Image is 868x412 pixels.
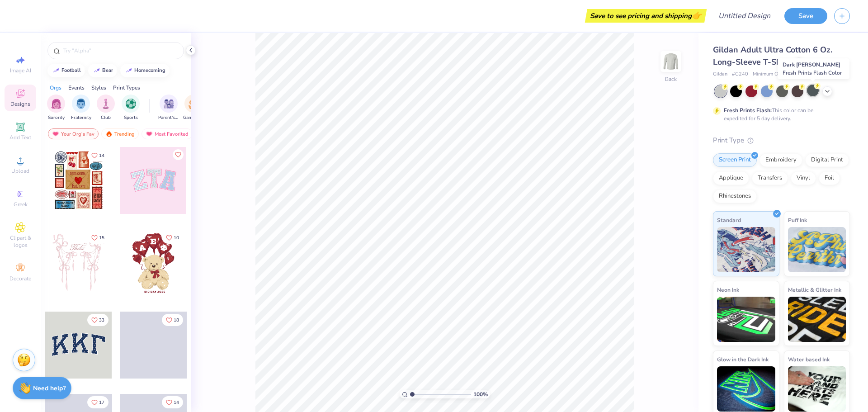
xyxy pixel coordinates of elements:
[692,10,702,21] span: 👉
[819,171,840,185] div: Foil
[173,149,184,160] button: Like
[183,95,204,121] button: filter button
[788,227,846,272] img: Puff Ink
[788,297,846,342] img: Metallic & Glitter Ink
[91,84,106,92] div: Styles
[717,297,775,342] img: Neon Ink
[99,400,104,405] span: 17
[62,46,178,55] input: Try "Alpha"
[788,285,841,294] span: Metallic & Glitter Ink
[76,99,86,109] img: Fraternity Image
[48,114,65,121] span: Sorority
[101,99,111,109] img: Club Image
[52,131,59,137] img: most_fav.gif
[711,7,778,25] input: Untitled Design
[473,390,488,398] span: 100 %
[665,75,677,83] div: Back
[125,68,132,73] img: trend_line.gif
[183,114,204,121] span: Game Day
[102,68,113,73] div: bear
[88,64,117,77] button: bear
[120,64,170,77] button: homecoming
[134,68,165,73] div: homecoming
[788,215,807,225] span: Puff Ink
[14,201,28,208] span: Greek
[724,107,772,114] strong: Fresh Prints Flash:
[9,134,31,141] span: Add Text
[71,95,91,121] button: filter button
[113,84,140,92] div: Print Types
[11,167,29,175] span: Upload
[51,99,61,109] img: Sorority Image
[784,8,827,24] button: Save
[752,171,788,185] div: Transfers
[717,355,769,364] span: Glow in the Dark Ink
[122,95,140,121] div: filter for Sports
[805,153,849,167] div: Digital Print
[61,68,81,73] div: football
[101,114,111,121] span: Club
[717,227,775,272] img: Standard
[791,171,816,185] div: Vinyl
[587,9,704,23] div: Save to see pricing and shipping
[788,366,846,412] img: Water based Ink
[164,99,174,109] img: Parent's Weekend Image
[158,95,179,121] button: filter button
[47,95,65,121] button: filter button
[87,149,108,161] button: Like
[71,114,91,121] span: Fraternity
[713,135,850,146] div: Print Type
[732,71,748,78] span: # G240
[99,153,104,158] span: 14
[124,114,138,121] span: Sports
[47,95,65,121] div: filter for Sorority
[778,58,849,79] div: Dark [PERSON_NAME]
[174,318,179,322] span: 18
[158,95,179,121] div: filter for Parent's Weekend
[33,384,66,393] strong: Need help?
[105,131,113,137] img: trending.gif
[71,95,91,121] div: filter for Fraternity
[753,71,798,78] span: Minimum Order: 24 +
[724,106,835,123] div: This color can be expedited for 5 day delivery.
[783,69,842,76] span: Fresh Prints Flash Color
[87,396,108,408] button: Like
[10,67,31,74] span: Image AI
[662,52,680,71] img: Back
[97,95,115,121] button: filter button
[122,95,140,121] button: filter button
[162,396,183,408] button: Like
[189,99,199,109] img: Game Day Image
[713,153,757,167] div: Screen Print
[717,366,775,412] img: Glow in the Dark Ink
[97,95,115,121] div: filter for Club
[10,100,30,108] span: Designs
[50,84,61,92] div: Orgs
[87,232,108,244] button: Like
[174,236,179,240] span: 10
[183,95,204,121] div: filter for Game Day
[93,68,100,73] img: trend_line.gif
[48,128,99,139] div: Your Org's Fav
[99,318,104,322] span: 33
[174,400,179,405] span: 14
[126,99,136,109] img: Sports Image
[99,236,104,240] span: 15
[788,355,830,364] span: Water based Ink
[52,68,60,73] img: trend_line.gif
[713,171,749,185] div: Applique
[142,128,193,139] div: Most Favorited
[146,131,153,137] img: most_fav.gif
[9,275,31,282] span: Decorate
[162,314,183,326] button: Like
[713,189,757,203] div: Rhinestones
[101,128,139,139] div: Trending
[87,314,108,326] button: Like
[713,71,727,78] span: Gildan
[68,84,85,92] div: Events
[717,215,741,225] span: Standard
[158,114,179,121] span: Parent's Weekend
[713,44,832,67] span: Gildan Adult Ultra Cotton 6 Oz. Long-Sleeve T-Shirt
[717,285,739,294] span: Neon Ink
[47,64,85,77] button: football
